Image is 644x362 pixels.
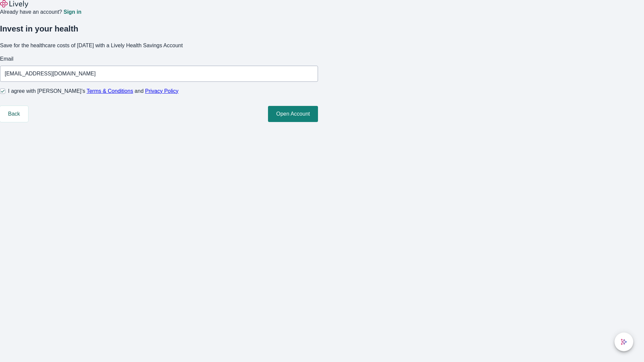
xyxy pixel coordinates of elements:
svg: Lively AI Assistant [621,339,627,345]
button: Open Account [268,106,318,122]
a: Sign in [63,9,81,15]
button: chat [614,333,633,351]
a: Privacy Policy [145,88,179,94]
a: Terms & Conditions [87,88,133,94]
span: I agree with [PERSON_NAME]’s and [8,87,178,95]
